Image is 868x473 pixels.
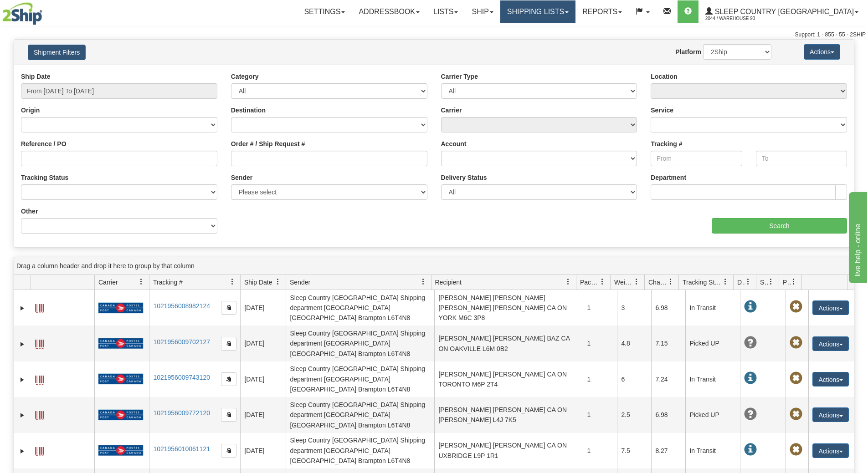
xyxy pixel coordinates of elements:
td: Picked UP [685,397,740,432]
td: Sleep Country [GEOGRAPHIC_DATA] Shipping department [GEOGRAPHIC_DATA] [GEOGRAPHIC_DATA] Brampton ... [286,433,434,468]
a: Packages filter column settings [595,274,610,290]
td: [DATE] [240,433,286,468]
label: Origin [21,106,40,115]
button: Shipment Filters [28,45,86,60]
span: In Transit [744,300,757,313]
a: Recipient filter column settings [560,274,576,290]
span: Ship Date [244,278,272,287]
td: In Transit [685,433,740,468]
div: grid grouping header [14,257,854,275]
input: Search [712,218,847,234]
label: Other [21,207,38,216]
td: [PERSON_NAME] [PERSON_NAME] CA ON UXBRIDGE L9P 1R1 [434,433,583,468]
a: Tracking Status filter column settings [718,274,733,290]
span: Pickup Not Assigned [790,336,802,349]
label: Sender [231,173,252,182]
td: 3 [617,290,651,326]
td: [PERSON_NAME] [PERSON_NAME] CA ON TORONTO M6P 2T4 [434,361,583,397]
td: 1 [583,290,617,326]
a: Tracking # filter column settings [225,274,240,290]
a: Expand [18,340,27,349]
td: [PERSON_NAME] [PERSON_NAME] BAZ CA ON OAKVILLE L6M 0B2 [434,326,583,361]
span: Sleep Country [GEOGRAPHIC_DATA] [713,8,854,15]
a: Ship Date filter column settings [270,274,286,290]
a: 1021956009772120 [153,409,210,417]
button: Actions [812,300,849,315]
td: 1 [583,326,617,361]
label: Destination [231,106,266,115]
a: Shipping lists [500,0,575,23]
td: 4.8 [617,326,651,361]
button: Copy to clipboard [221,301,236,315]
td: [PERSON_NAME] [PERSON_NAME] CA ON [PERSON_NAME] L4J 7K5 [434,397,583,432]
td: In Transit [685,361,740,397]
label: Tracking # [651,139,682,148]
span: Unknown [744,336,757,349]
td: [DATE] [240,361,286,397]
img: 20 - Canada Post [98,445,143,456]
span: Shipment Issues [760,278,768,287]
td: 6.98 [651,397,685,432]
a: Delivery Status filter column settings [740,274,756,290]
a: Ship [465,0,500,23]
button: Actions [812,336,849,351]
td: 1 [583,397,617,432]
span: Weight [614,278,633,287]
td: 2.5 [617,397,651,432]
a: Label [35,371,44,386]
span: Unknown [744,408,757,421]
img: logo2044.jpg [2,2,42,25]
label: Category [231,72,259,81]
td: Sleep Country [GEOGRAPHIC_DATA] Shipping department [GEOGRAPHIC_DATA] [GEOGRAPHIC_DATA] Brampton ... [286,361,434,397]
img: 20 - Canada Post [98,338,143,349]
label: Ship Date [21,72,51,81]
span: Pickup Not Assigned [790,300,802,313]
span: Tracking Status [683,278,722,287]
span: Carrier [98,278,118,287]
a: Reports [575,0,629,23]
td: 8.27 [651,433,685,468]
td: 6 [617,361,651,397]
a: Label [35,300,44,315]
a: 1021956008982124 [153,302,210,310]
span: Pickup Not Assigned [790,408,802,421]
input: To [756,151,847,166]
input: From [651,151,742,166]
a: 1021956009702127 [153,338,210,346]
a: Expand [18,304,27,313]
a: Label [35,407,44,422]
td: 1 [583,433,617,468]
a: Expand [18,375,27,384]
a: 1021956010061121 [153,445,210,453]
span: In Transit [744,372,757,385]
td: [DATE] [240,397,286,432]
a: Pickup Status filter column settings [786,274,801,290]
label: Account [441,139,467,148]
label: Delivery Status [441,173,487,182]
label: Platform [675,47,701,56]
span: Charge [648,278,668,287]
a: Sleep Country [GEOGRAPHIC_DATA] 2044 / Warehouse 93 [699,0,865,23]
a: Charge filter column settings [663,274,678,290]
img: 20 - Canada Post [98,302,143,314]
a: Expand [18,411,27,420]
span: In Transit [744,443,757,456]
a: Addressbook [352,0,426,23]
label: Carrier Type [441,72,478,81]
td: Picked UP [685,326,740,361]
span: Packages [580,278,599,287]
img: 20 - Canada Post [98,373,143,385]
a: 1021956009743120 [153,374,210,381]
span: Sender [290,278,310,287]
label: Order # / Ship Request # [231,139,305,148]
td: Sleep Country [GEOGRAPHIC_DATA] Shipping department [GEOGRAPHIC_DATA] [GEOGRAPHIC_DATA] Brampton ... [286,326,434,361]
button: Actions [812,407,849,422]
img: 20 - Canada Post [98,409,143,421]
td: [DATE] [240,326,286,361]
span: Tracking # [153,278,183,287]
a: Sender filter column settings [416,274,431,290]
span: Pickup Status [783,278,791,287]
button: Copy to clipboard [221,372,236,386]
div: live help - online [7,5,84,16]
span: Delivery Status [737,278,745,287]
